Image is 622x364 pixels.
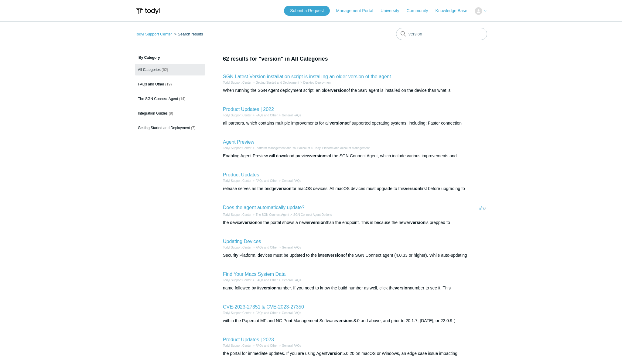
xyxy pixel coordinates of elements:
[330,121,347,125] em: versions
[436,8,473,14] a: Knowledge Base
[223,212,251,217] li: Todyl Support Center
[303,81,332,84] a: Desktop Deployment
[336,318,354,323] em: versions
[135,32,172,36] a: Todyl Support Center
[251,113,278,118] li: FAQs and Other
[299,80,332,85] li: Desktop Deployment
[282,246,301,249] a: General FAQs
[162,68,168,72] span: (62)
[173,32,203,36] li: Search results
[278,311,301,315] li: General FAQs
[223,113,251,118] li: Todyl Support Center
[223,146,251,150] a: Todyl Support Center
[223,246,251,249] a: Todyl Support Center
[223,153,487,159] div: Enabling Agent Preview will download preview of the SGN Connect Agent, which include various impr...
[223,343,251,348] li: Todyl Support Center
[310,146,370,150] li: Todyl Platform and Account Management
[223,55,487,63] h1: 62 results for "version" in All Categories
[223,185,487,192] div: release serves as the bridge for macOS devices. All macOS devices must upgrade to this first befo...
[223,311,251,315] li: Todyl Support Center
[331,88,346,93] em: version
[327,351,343,356] em: version
[179,97,185,101] span: (14)
[261,286,277,290] em: version
[223,272,285,277] a: Find Your Macs System Data
[251,278,278,282] li: FAQs and Other
[223,311,251,315] a: Todyl Support Center
[223,179,251,183] li: Todyl Support Center
[381,8,405,14] a: University
[278,179,301,183] li: General FAQs
[223,245,251,250] li: Todyl Support Center
[135,78,205,90] a: FAQs and Other (19)
[256,279,278,282] a: FAQs and Other
[223,219,487,226] div: the device on the portal shows a newer than the endpoint. This is because the newer is prepped to
[256,81,299,84] a: Getting Started and Deployment
[138,126,190,130] span: Getting Started and Deployment
[256,213,289,216] a: The SGN Connect Agent
[223,146,251,150] li: Todyl Support Center
[223,318,487,324] div: within the Papercut MF and NG Print Management Software 8.0 and above, and prior to 20.1.7, [DATE...
[135,55,205,60] h3: By Category
[311,220,326,225] em: version
[135,5,161,17] img: Todyl Support Center Help Center home page
[410,220,425,225] em: version
[223,304,304,309] a: CVE-2023-27351 & CVE-2023-27350
[251,311,278,315] li: FAQs and Other
[223,252,487,259] div: Security Platform, devices must be updated to the latest of the SGN Connect agent (4.0.33 or high...
[223,139,254,145] a: Agent Preview
[223,278,251,282] li: Todyl Support Center
[165,82,172,86] span: (19)
[278,343,301,348] li: General FAQs
[138,97,178,101] span: The SGN Connect Agent
[282,311,301,315] a: General FAQs
[223,114,251,117] a: Todyl Support Center
[135,32,173,36] li: Todyl Support Center
[395,286,410,290] em: version
[278,113,301,118] li: General FAQs
[223,350,487,357] div: the portal for immediate updates. If you are using Agent 5.0.20 on macOS or Windows, an edge case...
[169,111,173,115] span: (9)
[407,8,434,14] a: Community
[282,179,301,182] a: General FAQs
[278,278,301,282] li: General FAQs
[278,245,301,250] li: General FAQs
[223,120,487,126] div: all partners, which contains multiple improvements for all of supported operating systems, includ...
[256,246,278,249] a: FAQs and Other
[138,111,168,115] span: Integration Guides
[135,108,205,119] a: Integration Guides (9)
[223,344,251,347] a: Todyl Support Center
[328,253,343,258] em: version
[256,179,278,182] a: FAQs and Other
[256,114,278,117] a: FAQs and Other
[223,205,305,210] a: Does the agent automatically update?
[223,239,261,244] a: Updating Devices
[396,28,487,40] input: Search
[251,80,299,85] li: Getting Started and Deployment
[256,146,310,150] a: Platform Management and Your Account
[223,80,251,85] li: Todyl Support Center
[251,245,278,250] li: FAQs and Other
[282,344,301,347] a: General FAQs
[251,212,289,217] li: The SGN Connect Agent
[251,146,310,150] li: Platform Management and Your Account
[256,311,278,315] a: FAQs and Other
[223,285,487,291] div: name followed by its number. If you need to know the build number as well, click the number to se...
[223,179,251,182] a: Todyl Support Center
[284,6,330,16] a: Submit a Request
[276,186,292,191] em: version
[336,8,379,14] a: Management Portal
[282,279,301,282] a: General FAQs
[191,126,196,130] span: (7)
[293,213,332,216] a: SGN Connect Agent Options
[223,87,487,94] div: When running the SGN Agent deployment script, an older of the SGN agent is installed on the devic...
[223,81,251,84] a: Todyl Support Center
[223,279,251,282] a: Todyl Support Center
[251,343,278,348] li: FAQs and Other
[135,93,205,105] a: The SGN Connect Agent (14)
[405,186,420,191] em: version
[223,107,274,112] a: Product Updates | 2022
[282,114,301,117] a: General FAQs
[138,68,161,72] span: All Categories
[480,206,486,210] span: 3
